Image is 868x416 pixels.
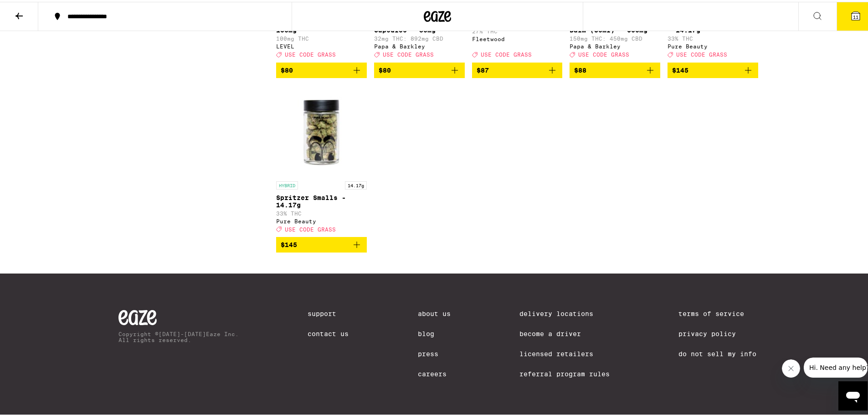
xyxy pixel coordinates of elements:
[519,308,610,316] a: Delivery Locations
[570,34,660,40] p: 150mg THC: 450mg CBD
[308,328,349,336] a: Contact Us
[276,84,367,235] a: Open page for Spritzer Smalls - 14.17g from Pure Beauty
[374,61,465,76] button: Add to bag
[668,34,758,40] p: 33% THC
[574,65,586,72] span: $88
[379,65,391,72] span: $80
[804,356,868,376] iframe: Message from company
[276,179,298,188] p: HYBRID
[276,34,367,40] p: 100mg THC
[472,26,563,32] p: 27% THC
[418,348,451,356] a: Press
[285,225,336,231] span: USE CODE GRASS
[276,61,367,76] button: Add to bag
[481,50,532,56] span: USE CODE GRASS
[276,42,367,47] div: LEVEL
[374,42,465,47] div: Papa & Barkley
[668,61,758,76] button: Add to bag
[374,34,465,40] p: 32mg THC: 892mg CBD
[578,50,629,56] span: USE CODE GRASS
[678,308,756,316] a: Terms of Service
[418,369,451,376] a: Careers
[276,209,367,215] p: 33% THC
[678,348,756,356] a: Do Not Sell My Info
[519,328,610,336] a: Become a Driver
[5,6,66,14] span: Hi. Need any help?
[676,50,727,56] span: USE CODE GRASS
[672,65,688,72] span: $145
[838,379,868,409] iframe: Button to launch messaging window
[308,308,349,316] a: Support
[276,84,367,175] img: Pure Beauty - Spritzer Smalls - 14.17g
[570,61,660,76] button: Add to bag
[853,12,858,18] span: 11
[472,34,563,40] div: Fleetwood
[345,179,367,188] p: 14.17g
[383,50,434,56] span: USE CODE GRASS
[276,235,367,251] button: Add to bag
[668,42,758,47] div: Pure Beauty
[418,328,451,336] a: Blog
[118,329,239,341] p: Copyright © [DATE]-[DATE] Eaze Inc. All rights reserved.
[276,192,367,207] p: Spritzer Smalls - 14.17g
[782,358,800,376] iframe: Close message
[477,65,489,72] span: $87
[678,328,756,336] a: Privacy Policy
[570,42,660,47] div: Papa & Barkley
[281,239,297,247] span: $145
[519,369,610,376] a: Referral Program Rules
[472,61,563,76] button: Add to bag
[418,308,451,316] a: About Us
[276,216,367,222] div: Pure Beauty
[281,65,293,72] span: $80
[285,50,336,56] span: USE CODE GRASS
[519,348,610,356] a: Licensed Retailers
